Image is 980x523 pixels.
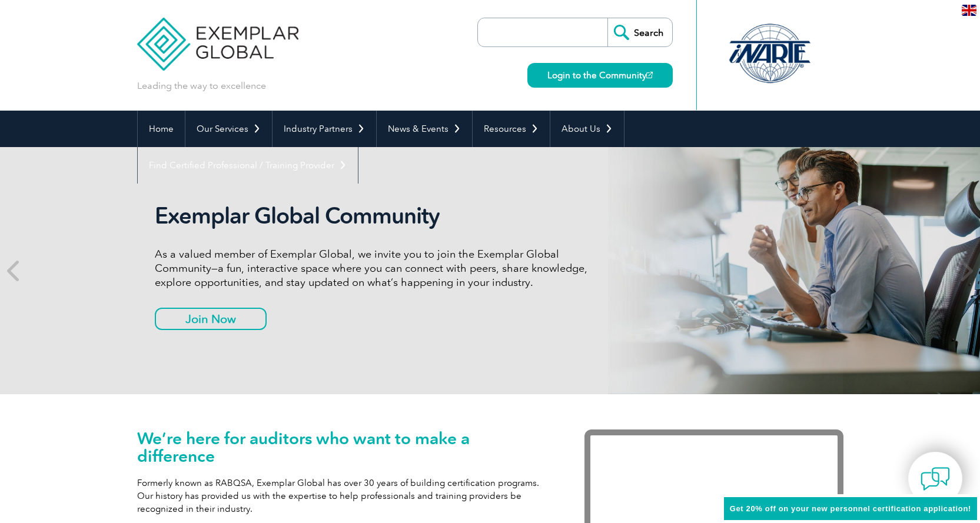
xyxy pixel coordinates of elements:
[137,79,266,92] p: Leading the way to excellence
[138,111,185,147] a: Home
[607,18,672,46] input: Search
[273,111,376,147] a: Industry Partners
[527,63,673,88] a: Login to the Community
[137,477,549,515] p: Formerly known as RABQSA, Exemplar Global has over 30 years of building certification programs. O...
[155,202,596,229] h2: Exemplar Global Community
[155,308,267,330] a: Join Now
[377,111,472,147] a: News & Events
[921,464,950,494] img: contact-chat.png
[473,111,550,147] a: Resources
[138,147,358,184] a: Find Certified Professional / Training Provider
[137,429,549,465] h1: We’re here for auditors who want to make a difference
[550,111,624,147] a: About Us
[646,72,653,78] img: open_square.png
[185,111,272,147] a: Our Services
[962,5,976,16] img: en
[730,504,971,513] span: Get 20% off on your new personnel certification application!
[155,247,596,289] p: As a valued member of Exemplar Global, we invite you to join the Exemplar Global Community—a fun,...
